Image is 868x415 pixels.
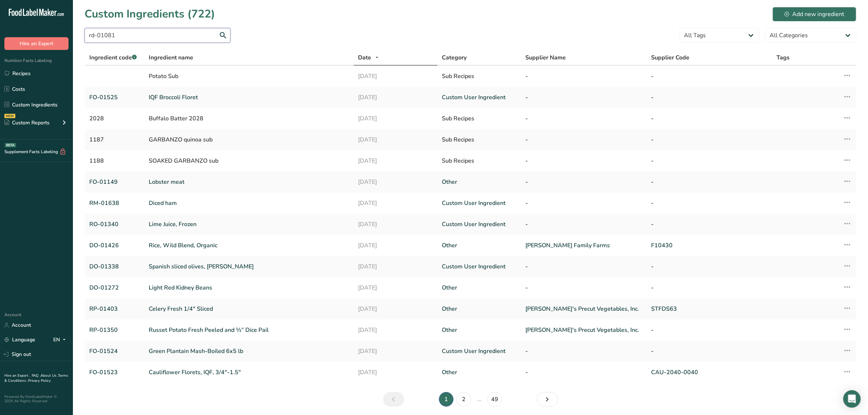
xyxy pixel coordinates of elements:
span: Ingredient name [149,53,193,62]
a: [DATE] [358,178,433,186]
div: Buffalo Batter 2028 [149,114,349,123]
a: Hire an Expert . [4,373,30,378]
a: - [651,283,768,292]
span: Supplier Code [651,53,689,62]
a: FO-01523 [89,368,140,377]
a: - [525,368,642,377]
a: F10430 [651,241,768,250]
div: - [525,156,642,165]
a: [DATE] [358,262,433,271]
div: 2028 [89,114,140,123]
a: FO-01149 [89,178,140,186]
span: Category [442,53,467,62]
div: - [651,156,768,165]
a: FO-01525 [89,93,140,102]
a: - [651,347,768,356]
div: - [651,135,768,144]
a: RO-01340 [89,220,140,229]
a: Celery Fresh 1/4" Sliced [149,305,349,313]
a: FAQ . [32,373,40,378]
a: Previous [383,392,404,407]
div: [DATE] [358,114,433,123]
a: - [651,220,768,229]
div: Sub Recipes [442,114,517,123]
div: Add new ingredient [785,10,844,19]
div: Custom Reports [4,119,50,127]
a: Other [442,305,517,313]
a: - [525,199,642,207]
a: [PERSON_NAME]'s Precut Vegetables, Inc. [525,305,642,313]
a: Custom User Ingredient [442,220,517,229]
a: DO-01338 [89,262,140,271]
button: Add new ingredient [772,7,856,22]
a: Privacy Policy [28,378,51,383]
a: - [525,347,642,356]
div: - [651,114,768,123]
div: - [525,72,642,81]
a: Custom User Ingredient [442,199,517,207]
a: - [651,326,768,334]
a: [DATE] [358,326,433,334]
a: [DATE] [358,368,433,377]
a: - [651,93,768,102]
div: EN [53,336,69,344]
div: Sub Recipes [442,156,517,165]
a: About Us . [40,373,58,378]
a: Page 2. [456,392,471,407]
a: Other [442,326,517,334]
a: Other [442,241,517,250]
a: Diced ham [149,199,349,207]
div: 1188 [89,156,140,165]
a: [DATE] [358,199,433,207]
a: Russet Potato Fresh Peeled and ½” Dice Pail [149,326,349,334]
a: Green Plantain Mash-Boiled 6x5 lb [149,347,349,356]
div: BETA [5,143,16,147]
div: Sub Recipes [442,135,517,144]
h1: Custom Ingredients (722) [85,6,215,22]
a: [DATE] [358,283,433,292]
a: IQF Broccoli Floret [149,93,349,102]
a: [DATE] [358,305,433,313]
div: Potato Sub [149,72,349,81]
a: Light Red Kidney Beans [149,283,349,292]
div: Open Intercom Messenger [843,390,861,408]
a: CAU-2040-0040 [651,368,768,377]
a: Other [442,368,517,377]
a: Page 49. [487,392,502,407]
input: Search for ingredient [85,28,230,43]
a: [PERSON_NAME]'s Precut Vegetables, Inc. [525,326,642,334]
a: - [651,262,768,271]
a: Spanish sliced olives, [PERSON_NAME] [149,262,349,271]
div: NEW [4,114,15,118]
a: RM-01638 [89,199,140,207]
a: - [651,178,768,186]
div: GARBANZO quinoa sub [149,135,349,144]
button: Hire an Expert [4,37,69,50]
a: Cauliflower Florets, IQF, 3/4"-1.5" [149,368,349,377]
a: [DATE] [358,241,433,250]
a: Custom User Ingredient [442,262,517,271]
span: Date [358,53,371,62]
div: [DATE] [358,135,433,144]
a: RP-01403 [89,305,140,313]
div: 1187 [89,135,140,144]
a: - [525,283,642,292]
div: [DATE] [358,156,433,165]
div: Sub Recipes [442,72,517,81]
div: - [525,135,642,144]
a: Next [537,392,558,407]
a: - [525,178,642,186]
a: [DATE] [358,220,433,229]
a: - [525,93,642,102]
div: [DATE] [358,72,433,81]
a: - [525,220,642,229]
a: Terms & Conditions . [4,373,68,383]
a: Lobster meat [149,178,349,186]
a: Custom User Ingredient [442,93,517,102]
a: [DATE] [358,347,433,356]
a: - [651,199,768,207]
div: Powered By FoodLabelMaker © 2025 All Rights Reserved [4,395,69,403]
a: DO-01426 [89,241,140,250]
span: Ingredient code [89,54,137,62]
a: Other [442,178,517,186]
